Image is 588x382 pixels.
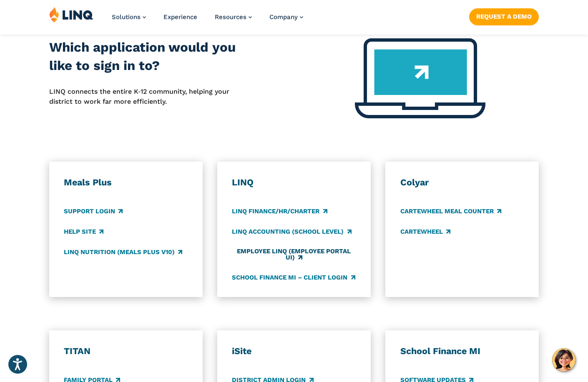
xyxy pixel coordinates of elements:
nav: Primary Navigation [112,7,303,34]
h3: Colyar [400,177,524,188]
span: Solutions [112,13,141,21]
a: LINQ Finance/HR/Charter [232,207,327,216]
h3: LINQ [232,177,356,188]
a: Help Site [64,227,103,237]
p: LINQ connects the entire K‑12 community, helping your district to work far more efficiently. [49,87,245,107]
a: Support Login [64,207,123,216]
nav: Button Navigation [469,7,539,25]
a: Request a Demo [469,8,539,25]
span: Resources [215,13,246,21]
h3: School Finance MI [400,345,524,357]
a: LINQ Nutrition (Meals Plus v10) [64,248,182,257]
a: Solutions [112,13,146,21]
a: School Finance MI – Client Login [232,273,355,282]
a: LINQ Accounting (school level) [232,227,351,237]
h3: TITAN [64,345,188,357]
a: Experience [163,13,197,21]
a: Employee LINQ (Employee Portal UI) [232,247,356,261]
img: LINQ | K‑12 Software [49,7,93,22]
h2: Which application would you like to sign in to? [49,38,245,75]
a: CARTEWHEEL [400,227,450,237]
a: Resources [215,13,252,21]
h3: Meals Plus [64,177,188,188]
a: Company [269,13,303,21]
span: Company [269,13,298,21]
button: Hello, have a question? Let’s chat. [552,348,575,372]
a: CARTEWHEEL Meal Counter [400,207,501,216]
h3: iSite [232,345,356,357]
